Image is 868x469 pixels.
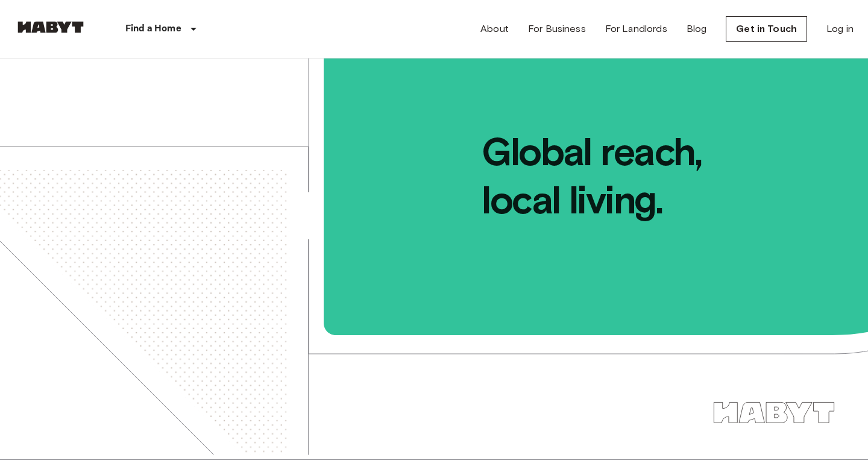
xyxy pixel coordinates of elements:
[480,22,509,36] a: About
[826,22,854,36] a: Log in
[726,16,807,42] a: Get in Touch
[125,22,181,36] p: Find a Home
[605,22,667,36] a: For Landlords
[687,22,707,36] a: Blog
[325,58,868,224] span: Global reach, local living.
[14,21,87,33] img: Habyt
[528,22,586,36] a: For Business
